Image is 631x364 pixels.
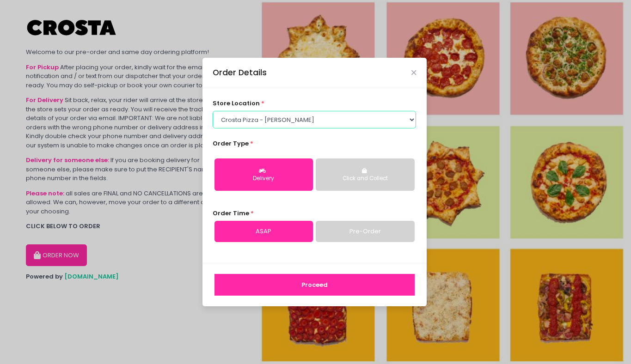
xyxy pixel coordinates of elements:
span: Order Time [213,209,249,218]
div: Delivery [221,175,306,183]
div: Click and Collect [322,175,408,183]
span: store location [213,99,260,108]
button: Proceed [214,274,415,296]
span: Order Type [213,139,249,148]
button: Delivery [214,158,313,191]
button: Close [411,70,416,75]
div: Order Details [213,67,267,79]
a: ASAP [214,221,313,242]
button: Click and Collect [316,158,414,191]
a: Pre-Order [316,221,414,242]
